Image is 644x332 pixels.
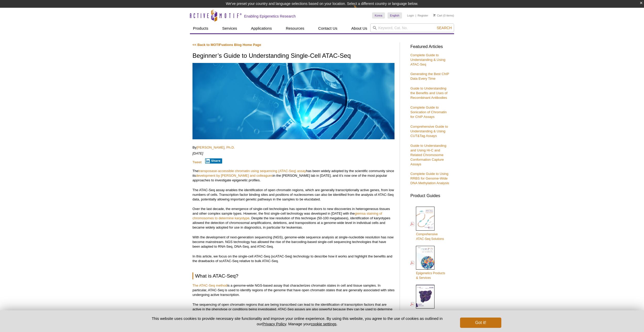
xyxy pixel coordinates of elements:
a: Epigenetics Products& Services [410,245,445,281]
a: Generating the Best ChIP Data Every Time [410,72,449,80]
img: scATAC-Seq [192,63,395,139]
li: (0 items) [433,12,454,19]
h3: Product Guides [410,191,452,198]
h1: Beginner’s Guide to Understanding Single-Cell ATAC-Seq [192,52,395,60]
li: | [415,12,416,19]
a: About Us [348,23,371,33]
a: Korea [372,12,385,19]
a: ComprehensiveATAC-Seq Solutions [410,206,444,242]
p: is a genome-wide NGS-based assay that characterizes chromatin states in cell and tissue samples. ... [192,283,395,297]
p: By [192,145,395,150]
h2: What is ATAC-Seq? [192,272,395,279]
a: Resources [283,23,308,33]
a: transposase-accessible chromatin using sequencing (ATAC-Seq) assay [198,169,306,173]
h3: Featured Articles [410,45,452,49]
h2: Enabling Epigenetics Research [244,14,296,19]
a: Applications [248,23,275,33]
a: Products [190,23,211,33]
img: Your Cart [433,14,436,17]
a: Register [417,14,428,17]
a: Complete Guide to Sonication of Chromatin for ChIP Assays [410,106,447,119]
img: Change Here [353,4,367,16]
a: Guide to Understanding and Using Hi-C and Related Chromosome Conformation Capture Assays [410,144,446,166]
p: The has been widely adopted by the scientific community since its in the [PERSON_NAME] lab in [DA... [192,169,395,183]
a: Services [219,23,240,33]
button: Search [435,26,453,30]
p: With the development of next-generation sequencing (NGS), genome-wide sequence analysis at single... [192,235,395,249]
a: << Back to MOTIFvations Blog Home Page [192,43,261,47]
a: Cart [433,14,442,17]
img: Comprehensive ATAC-Seq Solutions [416,207,434,231]
a: Comprehensive Guide to Understanding & Using CUT&Tag Assays [410,125,448,138]
a: Login [407,14,414,17]
a: English [388,12,402,19]
img: Abs_epi_2015_cover_web_70x200 [416,285,434,309]
em: [DATE] [192,151,203,155]
a: Guide to Understanding the Benefits and Uses of Recombinant Antibodies [410,86,447,100]
a: development by [PERSON_NAME] and colleagues [196,174,273,177]
a: Privacy Policy [262,322,286,326]
span: Epigenetics Products & Services [416,271,445,280]
a: Antibodies forEpigenetics &Gene Regulation [410,284,439,324]
a: Complete Guide to Using RRBS for Genome-Wide DNA Methylation Analysis [410,172,449,185]
p: Over the last decade, the emergence of single-cell technologies has opened the doors to new disco... [192,207,395,230]
p: In this article, we focus on the single-cell ATAC-Seq (scATAC-Seq) technology to describe how it ... [192,254,395,263]
p: The ATAC-Seq assay enables the identification of open chromatin regions, which are generally tran... [192,188,395,202]
p: The sequencing of open chromatin regions that are being transcribed can lead to the identificatio... [192,302,395,316]
button: Got it! [460,318,501,328]
a: The ATAC-Seq method [192,284,227,287]
a: Tweet [192,160,202,164]
span: Search [437,26,452,30]
a: giemsa staining of chromosomes to determine karyotype [192,212,382,220]
a: Complete Guide to Understanding & Using ATAC-Seq [410,53,445,66]
a: Contact Us [315,23,340,33]
p: This website uses cookies to provide necessary site functionality and improve your online experie... [143,316,452,327]
a: [PERSON_NAME], Ph.D. [196,145,235,149]
button: cookie settings [311,322,336,326]
img: Epi_brochure_140604_cover_web_70x200 [416,246,434,270]
button: Share [205,158,222,164]
span: Comprehensive ATAC-Seq Solutions [416,232,444,241]
input: Keyword, Cat. No. [370,23,454,32]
